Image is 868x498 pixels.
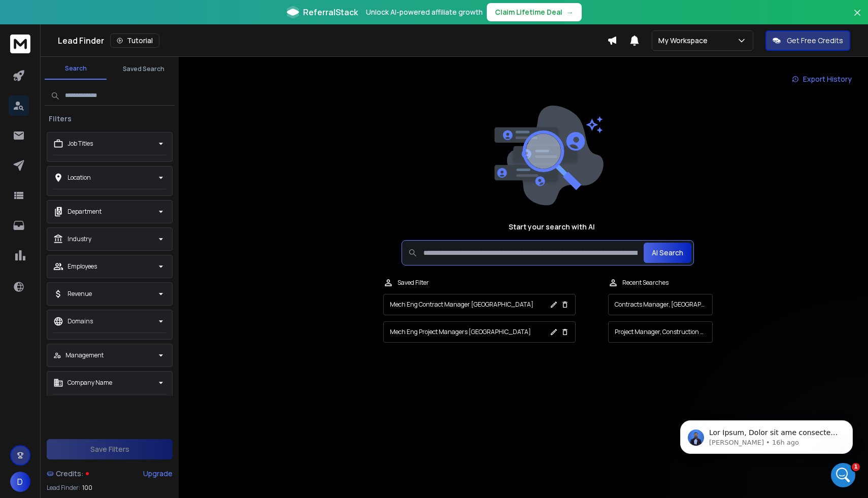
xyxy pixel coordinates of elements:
[47,484,80,492] p: Lead Finder:
[65,351,104,359] p: Management
[608,321,713,343] button: Project Manager, Construction Manager, Site Supervisor, Civil Engineer, Operations Manager, Safet...
[106,171,139,181] div: • 16h ago
[15,253,188,283] div: Navigating Advanced Campaign Options in ReachInbox
[644,243,691,263] button: AI Search
[11,152,192,189] div: Profile image for RohanLor Ipsum, Dolor sit ame consecte adi eli sed doeiu t incidi UtlabOreet do...
[109,16,129,37] img: Profile image for Rohan
[147,16,168,37] img: Profile image for Lakshita
[161,342,177,349] span: Help
[22,342,45,349] span: Home
[852,463,860,471] span: 1
[45,114,76,124] h3: Filters
[20,72,183,89] p: Hi [PERSON_NAME]
[21,160,41,181] img: Profile image for Rohan
[10,472,30,492] button: D
[487,3,582,21] button: Claim Lifetime Deal→
[831,463,855,487] iframe: Intercom live chat
[68,379,112,387] p: Company Name
[44,39,175,48] p: Message from Rohan, sent 16h ago
[68,317,135,357] button: Messages
[303,6,358,18] span: ReferralStack
[45,58,107,80] button: Search
[20,89,183,124] p: How can we assist you [DATE]?
[58,34,607,48] div: Lead Finder
[45,171,104,181] div: [PERSON_NAME]
[21,145,182,156] div: Recent message
[784,69,860,89] a: Export History
[787,36,843,46] p: Get Free Credits
[68,317,93,325] p: Domains
[68,208,102,216] p: Department
[82,484,92,492] span: 100
[390,301,533,309] p: Mech Eng Contract Manager [GEOGRAPHIC_DATA]
[20,21,88,34] img: logo
[615,301,706,309] p: Contracts Manager, [GEOGRAPHIC_DATA], Engineering
[397,279,429,287] p: Saved Filter
[383,294,576,315] button: Mech Eng Contract Manager [GEOGRAPHIC_DATA]
[15,283,188,312] div: Leveraging Spintax for Email Customization
[10,137,193,190] div: Recent messageProfile image for RohanLor Ipsum, Dolor sit ame consecte adi eli sed doeiu t incidi...
[175,16,193,35] div: Close
[851,6,864,30] button: Close banner
[566,7,574,17] span: →
[665,399,868,471] iframe: Intercom notifications message
[765,30,850,51] button: Get Free Credits
[68,235,91,243] p: Industry
[622,279,669,287] p: Recent Searches
[110,34,159,48] button: Tutorial
[21,205,82,215] span: Search for help
[113,59,175,79] button: Saved Search
[390,328,531,336] p: Mech Eng Project Managers [GEOGRAPHIC_DATA]
[68,174,91,182] p: Location
[128,16,148,37] img: Profile image for Raj
[366,7,483,17] p: Unlock AI-powered affiliate growth
[68,262,97,271] p: Employees
[615,328,706,336] p: Project Manager, Construction Manager, Site Supervisor, Civil Engineer, Operations Manager, Safet...
[47,463,173,484] a: Credits:Upgrade
[509,222,595,232] h1: Start your search with AI
[143,469,173,479] div: Upgrade
[44,29,173,391] span: Lor Ipsum, Dolor sit ame consecte adi eli sed doeiu t incidi UtlabOreet dolo. M aliquaenim admini...
[15,200,188,220] button: Search for help
[492,106,604,206] img: image
[21,228,170,249] div: Optimizing Warmup Settings in ReachInbox
[21,287,170,308] div: Leveraging Spintax for Email Customization
[84,342,119,349] span: Messages
[136,317,203,357] button: Help
[383,321,576,343] button: Mech Eng Project Managers [GEOGRAPHIC_DATA]
[608,294,713,315] button: Contracts Manager, [GEOGRAPHIC_DATA], Engineering
[68,290,92,298] p: Revenue
[68,140,93,148] p: Job Titles
[658,36,712,46] p: My Workspace
[56,469,84,479] span: Credits:
[21,257,170,279] div: Navigating Advanced Campaign Options in ReachInbox
[15,224,188,253] div: Optimizing Warmup Settings in ReachInbox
